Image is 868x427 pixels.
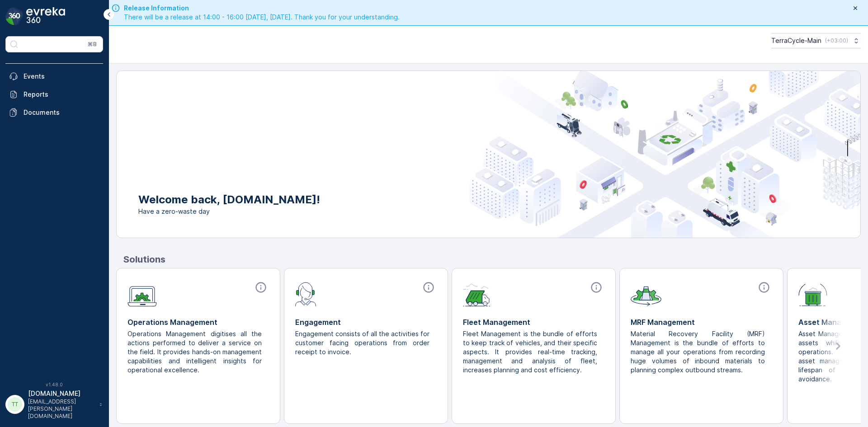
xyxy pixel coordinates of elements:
p: Fleet Management [463,317,604,328]
p: Engagement consists of all the activities for customer facing operations from order receipt to in... [295,329,429,357]
p: Solutions [123,253,861,266]
p: TerraCycle-Main [771,36,821,45]
img: city illustration [469,71,860,238]
p: Engagement [295,317,437,328]
img: module-icon [127,281,157,307]
img: module-icon [463,281,491,306]
p: Reports [24,90,99,99]
p: ( +03:00 ) [825,37,848,44]
span: Release Information [124,4,400,13]
p: Fleet Management is the bundle of efforts to keep track of vehicles, and their specific aspects. ... [463,329,597,375]
img: logo_dark-DEwI_e13.png [26,7,65,25]
p: [EMAIL_ADDRESS][PERSON_NAME][DOMAIN_NAME] [28,398,95,420]
p: Events [24,72,99,81]
a: Reports [5,85,103,103]
p: [DOMAIN_NAME] [28,389,95,398]
p: Operations Management digitises all the actions performed to deliver a service on the field. It p... [127,329,262,375]
p: MRF Management [631,317,772,328]
button: TerraCycle-Main(+03:00) [771,33,861,48]
a: Documents [5,103,103,122]
img: module-icon [631,281,661,306]
img: logo [5,7,24,25]
p: Welcome back, [DOMAIN_NAME]! [138,192,320,207]
p: Material Recovery Facility (MRF) Management is the bundle of efforts to manage all your operation... [631,329,765,375]
img: module-icon [798,281,827,306]
p: Operations Management [127,317,269,328]
img: module-icon [295,281,316,306]
p: ⌘B [88,41,97,48]
button: TT[DOMAIN_NAME][EMAIL_ADDRESS][PERSON_NAME][DOMAIN_NAME] [5,389,103,420]
span: v 1.48.0 [5,382,103,387]
p: Documents [24,108,99,117]
div: TT [8,397,22,412]
a: Events [5,67,103,85]
span: There will be a release at 14:00 - 16:00 [DATE], [DATE]. Thank you for your understanding. [124,13,400,22]
span: Have a zero-waste day [138,207,320,216]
